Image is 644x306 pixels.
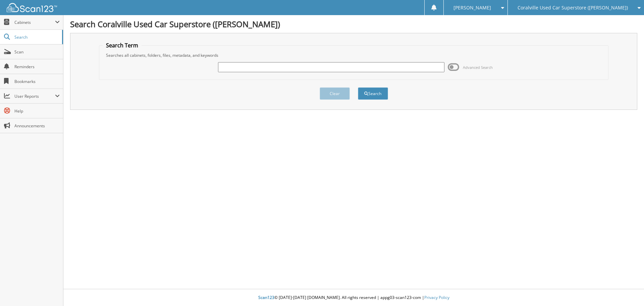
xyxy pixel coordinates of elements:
button: Search [358,87,388,100]
span: Bookmarks [14,79,60,84]
div: Searches all cabinets, folders, files, metadata, and keywords [103,52,605,58]
button: Clear [320,87,350,100]
span: User Reports [14,93,55,99]
span: [PERSON_NAME] [453,6,491,10]
span: Scan [14,49,60,55]
span: Scan123 [258,295,274,300]
span: Reminders [14,64,60,70]
img: scan123-logo-white.svg [7,3,57,12]
span: Cabinets [14,19,55,25]
span: Coralville Used Car Superstore ([PERSON_NAME]) [518,6,628,10]
span: Search [14,34,59,40]
span: Announcements [14,123,60,129]
a: Privacy Policy [424,295,449,300]
span: Advanced Search [463,65,493,70]
iframe: Chat Widget [610,274,644,306]
span: Help [14,108,60,114]
h1: Search Coralville Used Car Superstore ([PERSON_NAME]) [70,18,637,30]
legend: Search Term [103,42,142,49]
div: © [DATE]-[DATE] [DOMAIN_NAME]. All rights reserved | appg03-scan123-com | [63,290,644,306]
